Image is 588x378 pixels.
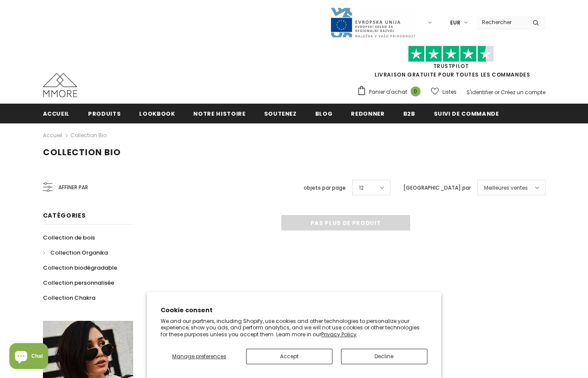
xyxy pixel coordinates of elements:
a: Collection de bois [43,230,95,245]
h2: Cookie consent [161,306,427,315]
span: LIVRAISON GRATUITE POUR TOUTES LES COMMANDES [357,49,545,78]
span: Produits [88,110,121,118]
a: Suivi de commande [434,104,499,123]
a: B2B [403,104,415,123]
span: Collection Bio [43,146,121,158]
span: soutenez [264,110,297,118]
span: Collection personnalisée [43,279,114,287]
span: 0 [411,86,420,96]
span: Accueil [43,110,70,118]
span: EUR [450,18,460,27]
span: Catégories [43,211,86,220]
button: Manage preferences [161,349,238,364]
a: Listes [431,84,457,99]
span: Listes [442,88,457,96]
img: Faites confiance aux étoiles pilotes [408,46,494,62]
a: Javni Razpis [330,18,416,26]
img: Javni Razpis [330,7,416,38]
span: Blog [315,110,333,118]
a: Collection personnalisée [43,275,114,290]
span: Notre histoire [193,110,245,118]
a: TrustPilot [433,62,469,70]
span: B2B [403,110,415,118]
span: 12 [359,184,364,192]
button: Decline [341,349,427,364]
inbox-online-store-chat: Shopify online store chat [7,343,51,371]
p: We and our partners, including Shopify, use cookies and other technologies to personalize your ex... [161,318,427,338]
span: Lookbook [139,110,175,118]
img: Cas MMORE [43,73,77,97]
a: Accueil [43,104,70,123]
span: Collection Chakra [43,294,95,302]
label: [GEOGRAPHIC_DATA] par [403,184,471,192]
a: Panier d'achat 0 [357,86,425,98]
button: Accept [246,349,332,364]
a: Notre histoire [193,104,245,123]
a: Lookbook [139,104,175,123]
a: Collection biodégradable [43,260,117,275]
span: Panier d'achat [369,88,407,96]
span: Collection de bois [43,234,95,242]
span: Meilleures ventes [484,184,528,192]
span: Redonner [351,110,384,118]
span: Collection biodégradable [43,264,117,272]
a: soutenez [264,104,297,123]
a: Accueil [43,130,62,141]
input: Search Site [477,16,526,28]
span: or [494,89,500,96]
span: Affiner par [58,183,88,192]
span: Manage preferences [172,353,226,360]
a: Blog [315,104,333,123]
span: Suivi de commande [434,110,499,118]
a: Redonner [351,104,384,123]
a: S'identifier [466,89,493,96]
a: Collection Chakra [43,290,95,305]
span: Collection Organika [50,249,108,257]
a: Créez un compte [501,89,545,96]
a: Produits [88,104,121,123]
a: Collection Organika [43,245,108,260]
label: objets par page [304,184,346,192]
a: Collection Bio [70,132,107,139]
a: Privacy Policy [321,331,356,338]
